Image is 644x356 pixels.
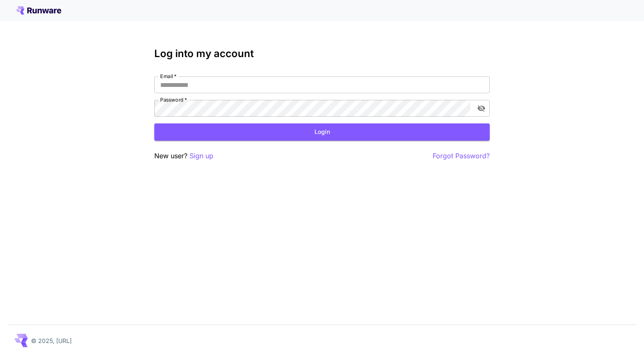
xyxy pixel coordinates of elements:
label: Password [160,96,187,103]
p: New user? [154,151,213,161]
h3: Log into my account [154,48,490,60]
label: Email [160,73,177,80]
button: toggle password visibility [474,101,489,116]
button: Login [154,123,490,141]
button: Sign up [190,151,213,161]
button: Forgot Password? [433,151,490,161]
p: © 2025, [URL] [31,336,72,345]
